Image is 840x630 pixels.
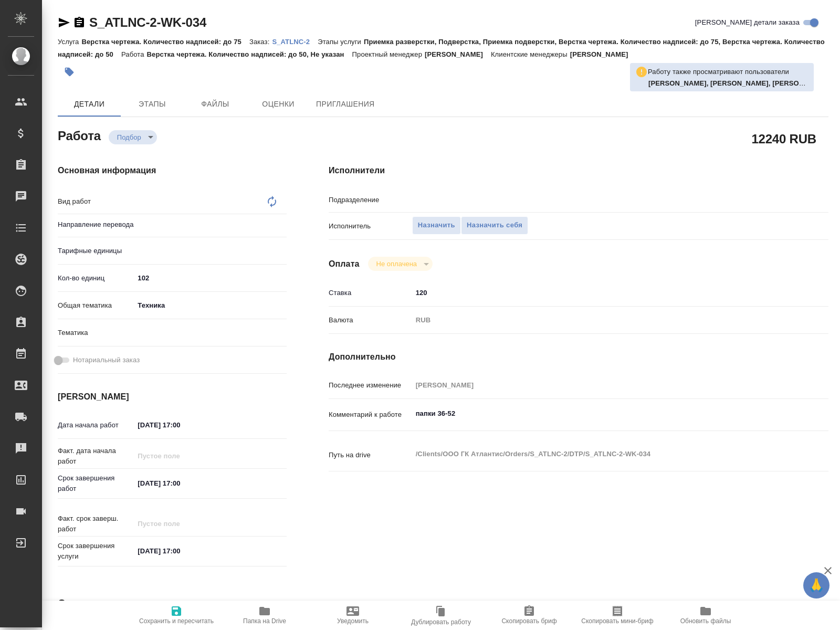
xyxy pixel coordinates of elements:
[109,130,157,144] div: Подбор
[134,543,226,559] input: ✎ Введи что-нибудь
[316,98,375,111] span: Приглашения
[329,409,412,420] p: Комментарий к работе
[121,50,147,58] p: Работа
[58,38,81,46] p: Услуга
[352,50,425,58] p: Проектный менеджер
[58,541,134,562] p: Срок завершения услуги
[329,315,412,325] p: Валюта
[58,596,92,613] h2: Заказ
[329,288,412,298] p: Ставка
[134,448,226,464] input: Пустое поле
[425,50,491,58] p: [PERSON_NAME]
[412,445,787,463] textarea: /Clients/ООО ГК Атлантис/Orders/S_ATLNC-2/DTP/S_ATLNC-2-WK-034
[58,300,134,311] p: Общая тематика
[329,450,412,460] p: Путь на drive
[243,617,286,625] span: Папка на Drive
[751,130,816,148] h2: 12240 RUB
[648,67,789,77] p: Работу также просматривают пользователи
[134,476,226,491] input: ✎ Введи что-нибудь
[648,78,808,89] p: Васютченко Александр, Ковтун Светлана, Матвеева Мария
[781,198,783,200] button: Open
[412,285,787,300] input: ✎ Введи что-нибудь
[134,417,226,433] input: ✎ Введи что-нибудь
[58,446,134,467] p: Факт. дата начала работ
[249,38,272,46] p: Заказ:
[190,98,240,111] span: Файлы
[220,601,309,630] button: Папка на Drive
[58,219,134,230] p: Направление перевода
[368,257,433,271] div: Подбор
[147,50,352,58] p: Верстка чертежа. Количество надписей: до 50, Не указан
[134,270,287,286] input: ✎ Введи что-нибудь
[58,196,134,207] p: Вид работ
[253,98,303,111] span: Оценки
[127,98,177,111] span: Этапы
[73,16,86,29] button: Скопировать ссылку
[134,324,287,342] div: ​
[411,618,471,626] span: Дублировать работу
[58,391,287,403] h4: [PERSON_NAME]
[501,617,556,625] span: Скопировать бриф
[329,351,828,363] h4: Дополнительно
[412,405,787,423] textarea: папки 36-52
[58,273,134,283] p: Кол-во единиц
[680,617,731,625] span: Обновить файлы
[89,15,206,29] a: S_ATLNC-2-WK-034
[329,380,412,391] p: Последнее изменение
[807,574,825,596] span: 🙏
[58,16,70,29] button: Скопировать ссылку для ЯМессенджера
[64,98,114,111] span: Детали
[114,133,144,142] button: Подбор
[803,572,829,598] button: 🙏
[58,473,134,494] p: Срок завершения работ
[373,259,420,268] button: Не оплачена
[467,219,522,232] span: Назначить себя
[309,601,397,630] button: Уведомить
[661,601,750,630] button: Обновить файлы
[272,37,318,46] a: S_ATLNC-2
[329,164,828,177] h4: Исполнители
[485,601,573,630] button: Скопировать бриф
[132,601,220,630] button: Сохранить и пересчитать
[695,17,800,28] span: [PERSON_NAME] детали заказа
[281,223,283,225] button: Open
[648,79,831,87] b: [PERSON_NAME], [PERSON_NAME], [PERSON_NAME]
[412,216,461,235] button: Назначить
[134,297,287,314] div: Техника
[412,311,787,329] div: RUB
[58,513,134,534] p: Факт. срок заверш. работ
[73,355,140,365] span: Нотариальный заказ
[570,50,636,58] p: [PERSON_NAME]
[412,377,787,393] input: Пустое поле
[573,601,661,630] button: Скопировать мини-бриф
[58,164,287,177] h4: Основная информация
[272,38,318,46] p: S_ATLNC-2
[58,125,101,144] h2: Работа
[81,38,249,46] p: Верстка чертежа. Количество надписей: до 75
[139,617,214,625] span: Сохранить и пересчитать
[134,516,226,531] input: Пустое поле
[134,242,287,260] div: ​
[337,617,369,625] span: Уведомить
[581,617,653,625] span: Скопировать мини-бриф
[58,328,134,338] p: Тематика
[318,38,364,46] p: Этапы услуги
[491,50,570,58] p: Клиентские менеджеры
[397,601,485,630] button: Дублировать работу
[461,216,528,235] button: Назначить себя
[418,219,455,232] span: Назначить
[58,38,825,58] p: Приемка разверстки, Подверстка, Приемка подверстки, Верстка чертежа. Количество надписей: до 75, ...
[58,420,134,430] p: Дата начала работ
[329,195,412,205] p: Подразделение
[329,258,360,270] h4: Оплата
[58,60,81,83] button: Добавить тэг
[329,221,412,232] p: Исполнитель
[58,246,134,256] p: Тарифные единицы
